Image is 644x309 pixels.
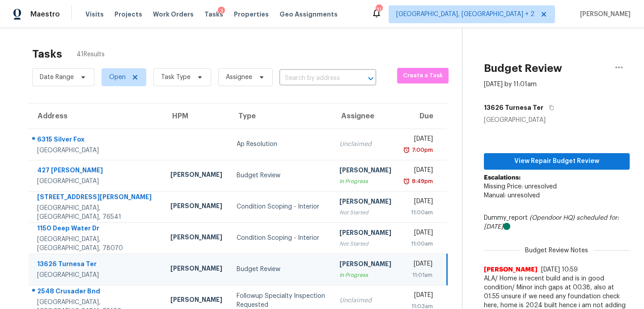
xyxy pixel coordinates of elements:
span: Open [109,73,126,82]
div: 11:00am [406,208,433,217]
span: [DATE] 10:59 [541,267,578,273]
button: View Repair Budget Review [484,153,630,170]
div: [PERSON_NAME] [170,264,222,275]
div: Budget Review [237,265,326,274]
span: Visits [85,10,104,19]
th: Address [29,104,163,129]
div: 8:49pm [410,177,433,186]
div: Unclaimed [339,296,391,305]
span: [GEOGRAPHIC_DATA], [GEOGRAPHIC_DATA] + 2 [396,10,534,19]
button: Copy Address [543,100,555,116]
span: 41 Results [76,50,105,59]
div: 1150 Deep Water Dr [37,224,156,235]
h2: Budget Review [484,64,562,73]
div: [GEOGRAPHIC_DATA] [37,271,156,280]
div: [DATE] [406,197,433,208]
div: [PERSON_NAME] [339,166,391,177]
div: Not Started [339,239,391,248]
div: [PERSON_NAME] [170,170,222,181]
div: [PERSON_NAME] [339,228,391,239]
span: Missing Price: unresolved [484,184,557,190]
div: 11:00am [406,239,433,248]
div: Unclaimed [339,140,391,149]
span: Properties [234,10,269,19]
button: Open [364,72,377,85]
div: In Progress [339,177,391,186]
div: 427 [PERSON_NAME] [37,166,156,177]
div: Condition Scoping - Interior [237,234,326,242]
div: 6315 Silver Fox [37,135,156,146]
div: [GEOGRAPHIC_DATA] [37,146,156,155]
span: Geo Assignments [280,10,338,19]
div: Ap Resolution [237,140,326,149]
div: [DATE] [406,259,432,271]
div: [DATE] [406,228,433,239]
div: [PERSON_NAME] [170,233,222,244]
div: Not Started [339,208,391,217]
div: Dummy_report [484,213,630,231]
div: [PERSON_NAME] [339,197,391,208]
span: Create a Task [402,71,444,81]
img: Overdue Alarm Icon [403,146,410,154]
div: 2548 Crusader Bnd [37,287,156,298]
div: [DATE] by 11:01am [484,80,537,89]
th: Due [398,104,447,129]
th: Assignee [332,104,398,129]
div: In Progress [339,271,391,280]
button: Create a Task [397,68,449,84]
span: Date Range [40,73,74,82]
th: Type [229,104,333,129]
h5: 13626 Turnesa Ter [484,103,543,112]
div: [PERSON_NAME] [170,295,222,306]
div: [PERSON_NAME] [339,259,391,271]
span: [PERSON_NAME] [484,265,538,274]
div: [PERSON_NAME] [170,201,222,213]
div: [STREET_ADDRESS][PERSON_NAME] [37,192,156,204]
div: [GEOGRAPHIC_DATA], [GEOGRAPHIC_DATA], 78070 [37,235,156,253]
div: 3 [218,7,225,16]
div: Budget Review [237,171,326,180]
div: Condition Scoping - Interior [237,202,326,211]
div: 11:01am [406,271,432,280]
i: (Opendoor HQ) [530,215,575,221]
div: [DATE] [406,134,433,146]
div: 13626 Turnesa Ter [37,259,156,271]
div: [GEOGRAPHIC_DATA] [484,116,630,125]
span: Manual: unresolved [484,192,540,199]
img: Overdue Alarm Icon [403,177,410,186]
div: [DATE] [406,166,433,177]
h2: Tasks [32,50,62,58]
th: HPM [163,104,229,129]
b: Escalations: [484,175,521,181]
span: [PERSON_NAME] [576,10,631,19]
div: 7:00pm [410,146,433,154]
span: Work Orders [153,10,194,19]
span: Budget Review Notes [520,246,593,255]
div: [DATE] [406,291,433,302]
span: Tasks [204,11,223,17]
div: [GEOGRAPHIC_DATA] [37,177,156,186]
div: [GEOGRAPHIC_DATA], [GEOGRAPHIC_DATA], 76541 [37,204,156,221]
span: Task Type [161,73,191,82]
span: View Repair Budget Review [491,156,623,167]
span: Maestro [30,10,60,19]
span: Projects [114,10,142,19]
div: 31 [376,5,382,14]
span: Assignee [226,73,252,82]
i: scheduled for: [DATE] [484,215,619,230]
input: Search by address [280,71,351,85]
